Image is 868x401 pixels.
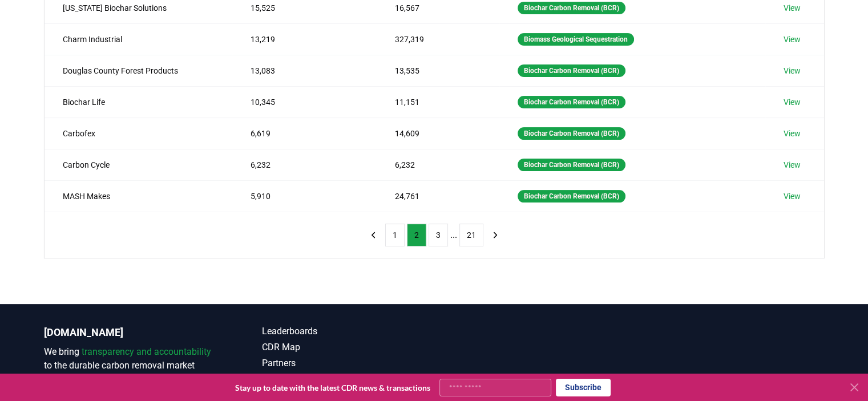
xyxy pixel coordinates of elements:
[518,64,625,77] div: Biochar Carbon Removal (BCR)
[232,118,377,149] td: 6,619
[518,159,625,171] div: Biochar Carbon Removal (BCR)
[784,2,801,14] a: View
[518,96,625,108] div: Biochar Carbon Removal (BCR)
[377,180,499,212] td: 24,761
[45,180,233,212] td: MASH Makes
[518,2,625,14] div: Biochar Carbon Removal (BCR)
[784,34,801,45] a: View
[377,86,499,118] td: 11,151
[364,224,383,246] button: previous page
[232,86,377,118] td: 10,345
[82,346,211,357] span: transparency and accountability
[450,228,457,242] li: ...
[518,127,625,140] div: Biochar Carbon Removal (BCR)
[429,224,448,246] button: 3
[262,341,434,354] a: CDR Map
[784,159,801,171] a: View
[377,55,499,86] td: 13,535
[45,86,233,118] td: Biochar Life
[44,345,216,372] p: We bring to the durable carbon removal market
[377,118,499,149] td: 14,609
[262,325,434,338] a: Leaderboards
[232,23,377,55] td: 13,219
[784,65,801,76] a: View
[459,224,483,246] button: 21
[232,149,377,180] td: 6,232
[385,224,405,246] button: 1
[518,190,625,202] div: Biochar Carbon Removal (BCR)
[377,23,499,55] td: 327,319
[45,118,233,149] td: Carbofex
[486,224,505,246] button: next page
[45,55,233,86] td: Douglas County Forest Products
[262,357,434,370] a: Partners
[45,23,233,55] td: Charm Industrial
[232,180,377,212] td: 5,910
[232,55,377,86] td: 13,083
[407,224,426,246] button: 2
[784,191,801,202] a: View
[377,149,499,180] td: 6,232
[44,325,216,341] p: [DOMAIN_NAME]
[518,33,634,46] div: Biomass Geological Sequestration
[262,372,434,386] a: About
[45,149,233,180] td: Carbon Cycle
[784,96,801,108] a: View
[784,128,801,139] a: View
